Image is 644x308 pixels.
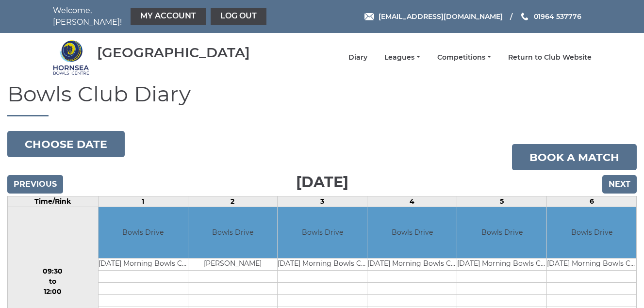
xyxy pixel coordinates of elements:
[547,258,636,270] td: [DATE] Morning Bowls Club
[384,53,420,62] a: Leagues
[188,207,278,258] td: Bowls Drive
[520,11,581,22] a: Phone us 01964 537776
[367,196,457,207] td: 4
[278,207,367,258] td: Bowls Drive
[379,12,503,21] span: [EMAIL_ADDRESS][DOMAIN_NAME]
[457,258,546,270] td: [DATE] Morning Bowls Club
[508,53,592,62] a: Return to Club Website
[457,196,547,207] td: 5
[7,82,637,116] h1: Bowls Club Diary
[7,131,125,157] button: Choose date
[364,11,503,22] a: Email [EMAIL_ADDRESS][DOMAIN_NAME]
[99,207,188,258] td: Bowls Drive
[348,53,367,62] a: Diary
[99,258,188,270] td: [DATE] Morning Bowls Club
[7,175,63,194] input: Previous
[521,13,528,20] img: Phone us
[364,13,374,20] img: Email
[437,53,491,62] a: Competitions
[457,207,546,258] td: Bowls Drive
[131,8,206,25] a: My Account
[188,196,278,207] td: 2
[512,144,637,170] a: Book a match
[53,39,89,76] img: Hornsea Bowls Centre
[97,45,250,60] div: [GEOGRAPHIC_DATA]
[547,207,636,258] td: Bowls Drive
[53,5,269,28] nav: Welcome, [PERSON_NAME]!
[278,258,367,270] td: [DATE] Morning Bowls Club
[602,175,637,194] input: Next
[534,12,581,21] span: 01964 537776
[547,196,637,207] td: 6
[367,258,457,270] td: [DATE] Morning Bowls Club
[211,8,266,25] a: Log out
[188,258,278,270] td: [PERSON_NAME]
[98,196,188,207] td: 1
[8,196,99,207] td: Time/Rink
[367,207,457,258] td: Bowls Drive
[278,196,367,207] td: 3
